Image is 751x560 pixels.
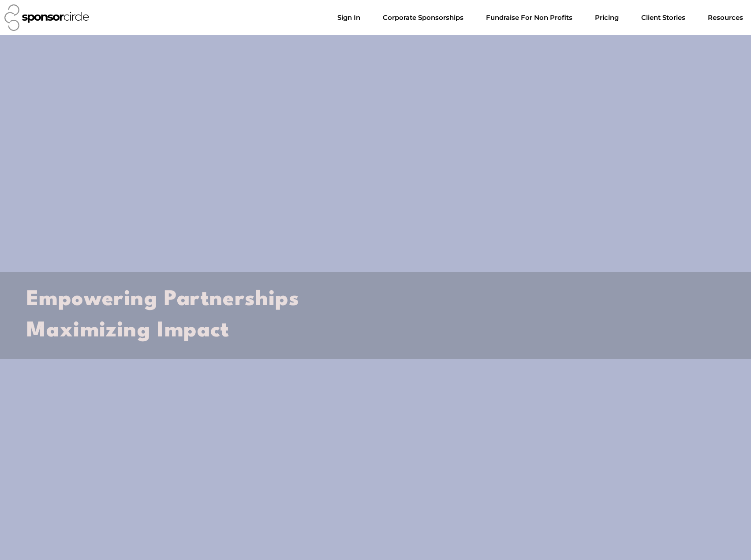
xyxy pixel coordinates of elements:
a: Resources [701,9,750,26]
h2: Empowering Partnerships Maximizing Impact [26,284,725,347]
a: Corporate SponsorshipsMenu Toggle [376,9,471,26]
a: Sign In [330,9,367,26]
nav: Menu [330,9,750,26]
a: Fundraise For Non ProfitsMenu Toggle [479,9,579,26]
a: Pricing [588,9,626,26]
a: Client Stories [634,9,692,26]
img: Sponsor Circle logo [4,4,89,31]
